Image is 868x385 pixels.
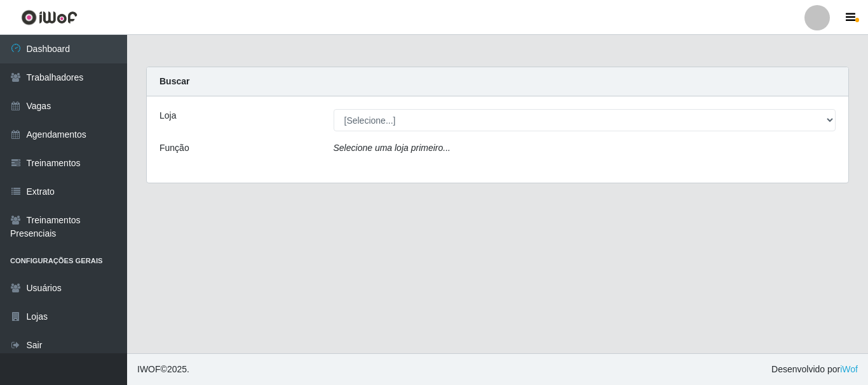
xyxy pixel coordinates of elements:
label: Função [159,141,189,155]
label: Loja [159,109,176,122]
span: IWOF [137,364,161,374]
img: CoreUI Logo [21,10,78,25]
a: iWof [840,364,858,374]
i: Selecione uma loja primeiro... [334,143,451,153]
span: Desenvolvido por [771,363,858,376]
span: © 2025 . [137,363,189,376]
strong: Buscar [159,76,189,86]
